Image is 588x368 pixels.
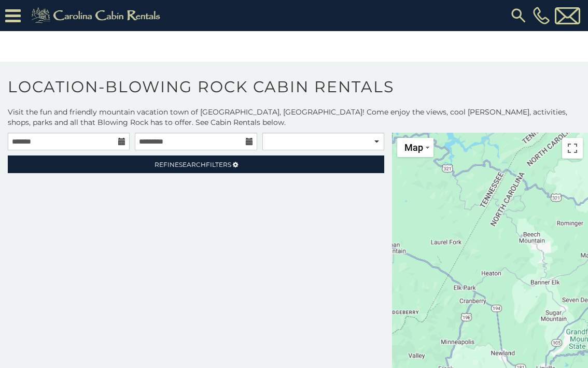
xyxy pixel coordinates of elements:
button: Change map style [397,138,433,157]
a: [PHONE_NUMBER] [530,7,552,24]
span: Refine Filters [155,161,231,168]
span: Search [179,161,206,168]
button: Toggle fullscreen view [562,138,583,159]
img: search-regular.svg [509,6,528,25]
a: RefineSearchFilters [8,155,384,173]
span: Map [404,142,423,153]
img: Khaki-logo.png [26,5,169,26]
